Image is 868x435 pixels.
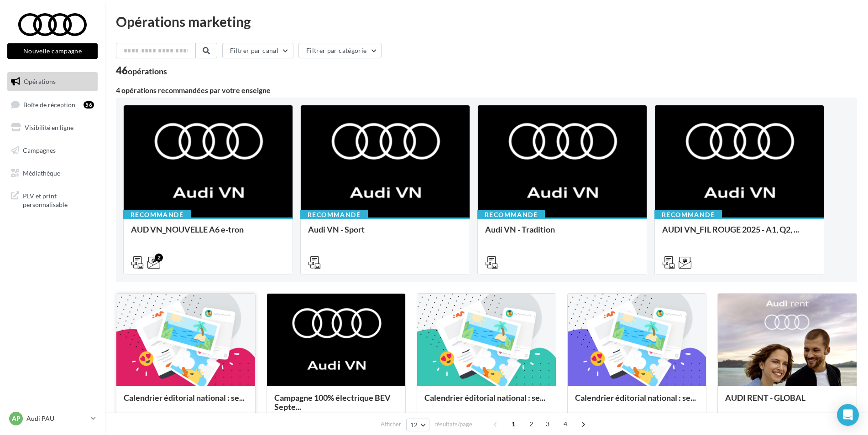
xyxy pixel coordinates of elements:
span: 12 [410,421,418,429]
span: 4 [558,417,573,431]
div: Open Intercom Messenger [837,404,859,426]
span: AP [12,414,21,423]
a: Visibilité en ligne [5,118,99,137]
span: AUDI VN_FIL ROUGE 2025 - A1, Q2, ... [662,224,799,234]
div: Opérations marketing [116,15,857,28]
span: PLV et print personnalisable [23,190,94,209]
span: Visibilité en ligne [25,124,73,131]
span: résultats/page [434,420,472,429]
span: Campagnes [23,146,56,154]
div: 46 [116,66,167,76]
a: Boîte de réception56 [5,95,99,114]
div: Recommandé [654,210,722,220]
a: Campagnes [5,141,99,160]
a: Opérations [5,72,99,91]
div: 4 opérations recommandées par votre enseigne [116,87,857,94]
a: AP Audi PAU [7,410,98,427]
div: 56 [84,101,94,109]
button: 12 [406,419,429,431]
a: Médiathèque [5,164,99,183]
span: 2 [524,417,539,431]
div: Recommandé [477,210,545,220]
span: AUDI RENT - GLOBAL [725,393,805,403]
span: 1 [506,417,521,431]
button: Filtrer par canal [222,43,293,58]
div: 2 [155,254,163,262]
span: Médiathèque [23,169,60,176]
p: Audi PAU [26,414,87,423]
div: Recommandé [300,210,368,220]
span: AUD VN_NOUVELLE A6 e-tron [131,224,244,234]
div: opérations [128,67,167,75]
span: Boîte de réception [23,100,75,108]
div: Recommandé [123,210,191,220]
span: Audi VN - Sport [308,224,365,234]
a: PLV et print personnalisable [5,186,99,213]
span: Audi VN - Tradition [485,224,555,234]
span: Opérations [24,78,56,85]
span: Calendrier éditorial national : se... [575,393,696,403]
span: 3 [540,417,555,431]
button: Filtrer par catégorie [298,43,382,58]
button: Nouvelle campagne [7,43,98,59]
span: Afficher [381,420,401,429]
span: Calendrier éditorial national : se... [124,393,245,403]
span: Calendrier éditorial national : se... [424,393,545,403]
span: Campagne 100% électrique BEV Septe... [274,393,391,412]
